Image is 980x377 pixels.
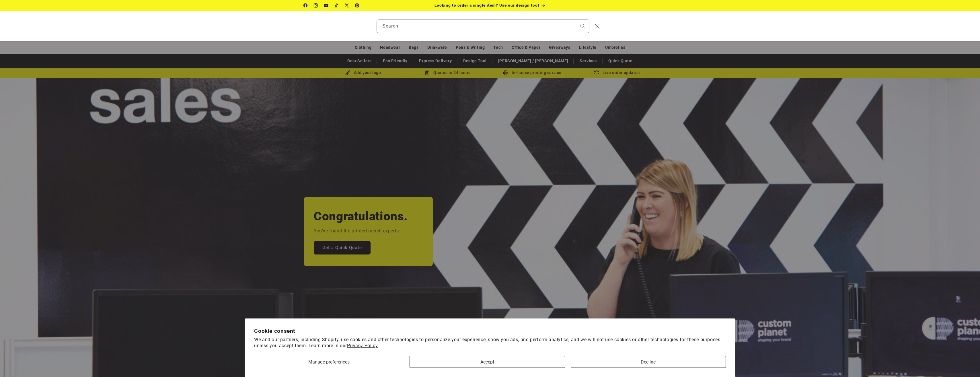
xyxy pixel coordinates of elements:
[410,356,565,368] button: Accept
[576,20,589,32] button: Search
[254,337,726,349] p: We and our partners, including Shopify, use cookies and other technologies to personalize your ex...
[571,356,726,368] button: Decline
[435,3,539,7] span: Looking to order a single item? Use our design tool
[591,20,603,32] button: Close
[308,359,350,365] span: Manage preferences
[254,356,404,368] button: Manage preferences
[254,328,726,334] h2: Cookie consent
[347,343,378,348] a: Privacy Policy
[884,315,980,377] iframe: Chat Widget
